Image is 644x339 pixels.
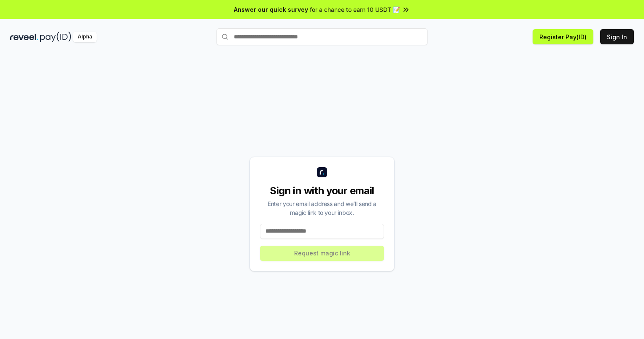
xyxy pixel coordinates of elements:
div: Enter your email address and we’ll send a magic link to your inbox. [260,199,384,217]
img: pay_id [40,32,71,42]
div: Sign in with your email [260,184,384,198]
img: logo_small [317,167,327,177]
button: Register Pay(ID) [533,29,593,44]
span: Answer our quick survey [234,5,308,14]
div: Alpha [73,32,97,42]
button: Sign In [600,29,634,44]
span: for a chance to earn 10 USDT 📝 [310,5,400,14]
img: reveel_dark [10,32,38,42]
